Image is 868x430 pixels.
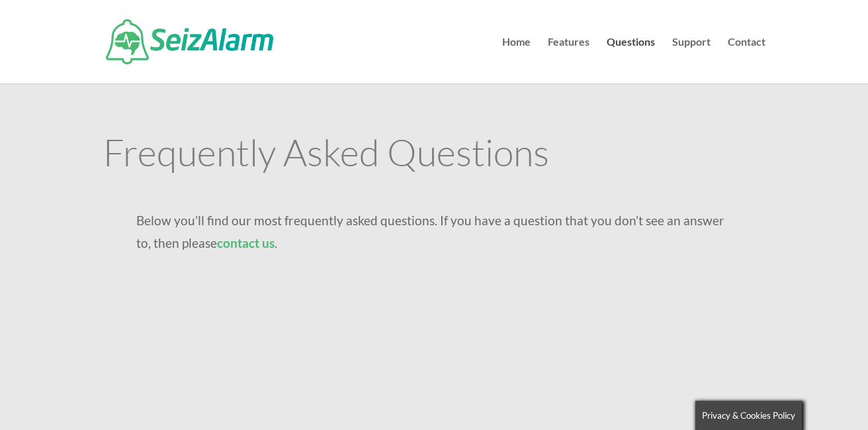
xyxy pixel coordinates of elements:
[548,37,589,83] a: Features
[217,235,275,250] a: contact us
[728,37,765,83] a: Contact
[672,37,711,83] a: Support
[103,133,765,177] h1: Frequently Asked Questions
[106,19,273,64] img: SeizAlarm
[155,376,714,390] h3: How long should I expect my Apple Watch battery to last?
[502,37,531,83] a: Home
[607,37,655,83] a: Questions
[136,209,732,254] p: Below you’ll find our most frequently asked questions. If you have a question that you don’t see ...
[702,410,795,421] span: Privacy & Cookies Policy
[155,307,714,321] h3: What does [DEMOGRAPHIC_DATA] do?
